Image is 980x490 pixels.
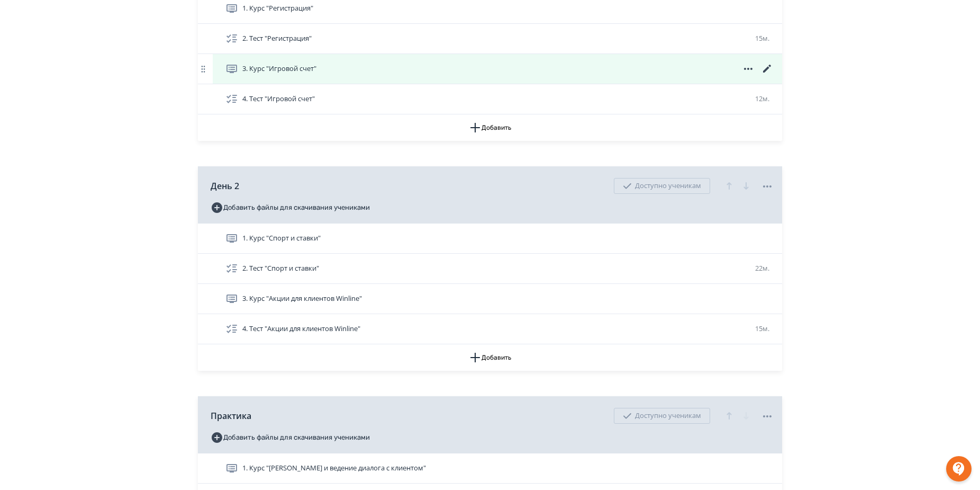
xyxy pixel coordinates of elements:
[198,344,782,371] button: Добавить
[198,284,782,314] div: 3. Курс "Акции для клиентов Winline"
[211,429,370,446] button: Добавить файлы для скачивания учениками
[242,94,315,104] span: 4. Тест "Игровой счет"
[198,224,782,254] div: 1. Курс "Спорт и ставки"
[242,293,362,304] span: 3. Курс "Акции для клиентов Winline"
[198,453,782,484] div: 1. Курс "[PERSON_NAME] и ведение диалога с клиентом"
[198,114,782,141] button: Добавить
[614,178,710,194] div: Доступно ученикам
[242,33,312,44] span: 2. Тест "Регистрация"
[242,324,360,334] span: 4. Тест "Акции для клиентов Winline"
[242,463,426,474] span: 1. Курс "Сервис и ведение диалога с клиентом"
[242,3,313,14] span: 1. Курс "Регистрация"
[755,324,769,333] span: 15м.
[614,408,710,424] div: Доступно ученикам
[198,314,782,344] div: 4. Тест "Акции для клиентов Winline"15м.
[211,409,251,422] span: Практика
[242,233,321,244] span: 1. Курс "Спорт и ставки"
[198,84,782,114] div: 4. Тест "Игровой счет"12м.
[198,254,782,284] div: 2. Тест "Спорт и ставки"22м.
[755,263,769,273] span: 22м.
[755,33,769,43] span: 15м.
[211,180,239,192] span: День 2
[211,199,370,216] button: Добавить файлы для скачивания учениками
[242,263,319,274] span: 2. Тест "Спорт и ставки"
[198,24,782,54] div: 2. Тест "Регистрация"15м.
[755,94,769,103] span: 12м.
[198,54,782,84] div: 3. Курс "Игровой счет"
[242,64,316,74] span: 3. Курс "Игровой счет"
